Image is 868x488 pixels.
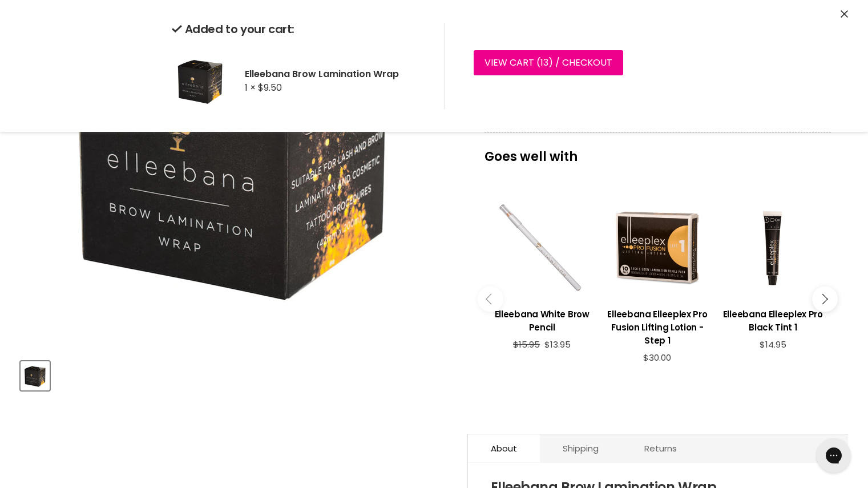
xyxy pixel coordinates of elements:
a: View product:Elleebana Elleeplex Pro Fusion Lifting Lotion - Step 1 [605,299,709,353]
a: About [468,434,540,462]
span: $30.00 [643,352,671,364]
h2: Elleebana Brow Lamination Wrap [245,68,426,80]
a: View cart (13) / Checkout [474,50,623,75]
h3: Elleebana Elleeplex Pro Black Tint 1 [721,308,825,334]
button: Close [841,9,848,21]
span: 13 [540,56,548,69]
span: $14.95 [760,338,786,350]
p: Goes well with [485,132,831,170]
button: Elleebana Brow Lamination Wrap [21,361,50,390]
h3: Elleebana Elleeplex Pro Fusion Lifting Lotion - Step 1 [605,308,709,347]
a: Returns [621,434,700,462]
iframe: Gorgias live chat messenger [811,434,857,477]
a: View product:Elleebana White Brow Pencil [490,299,594,340]
span: $9.50 [258,81,282,94]
div: Product thumbnails [19,358,449,390]
span: 1 × [245,81,256,94]
span: $15.95 [513,338,540,350]
span: $13.95 [544,338,571,350]
h2: Added to your cart: [172,23,426,36]
h3: Elleebana White Brow Pencil [490,308,594,334]
img: Elleebana Brow Lamination Wrap [22,362,49,389]
a: View product:Elleebana Elleeplex Pro Black Tint 1 [721,299,825,340]
img: Elleebana Brow Lamination Wrap [172,52,229,109]
a: Shipping [540,434,621,462]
